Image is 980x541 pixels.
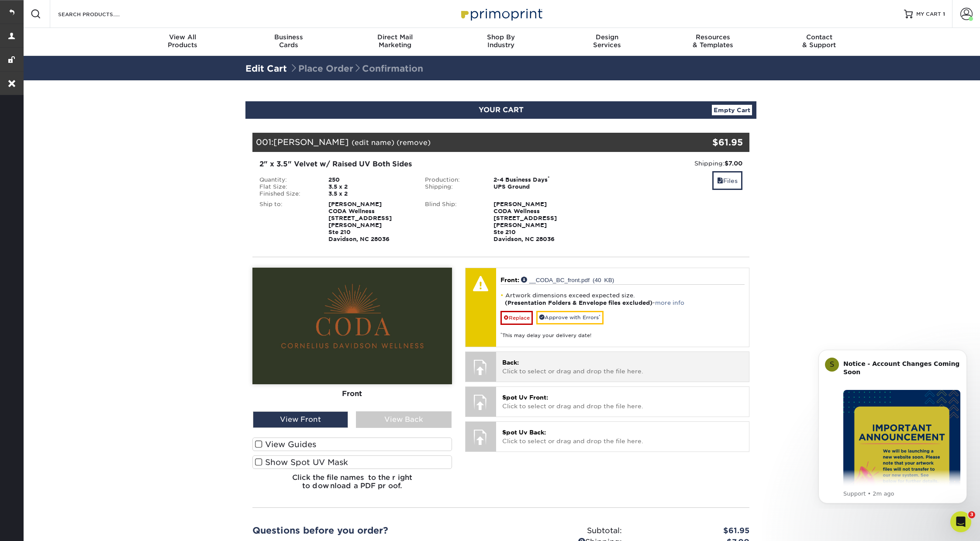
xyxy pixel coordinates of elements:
div: 3.5 x 2 [322,190,418,197]
div: Quantity: [253,176,322,183]
div: & Support [766,33,872,49]
div: Shipping: [418,183,487,190]
a: Contact& Support [766,28,872,56]
div: $61.95 [666,136,743,149]
span: 3 [968,511,975,518]
span: Spot Uv Back: [502,429,546,436]
a: Empty Cart [712,105,752,115]
a: View AllProducts [130,28,236,56]
span: Design [554,33,660,41]
a: __CODA_BC_front.pdf (40 KB) [521,276,614,283]
div: Flat Size: [253,183,322,190]
label: Show Spot UV Mask [252,455,452,469]
span: Shop By [448,33,554,41]
h2: Questions before you order? [252,525,494,536]
a: DesignServices [554,28,660,56]
div: Subtotal: [501,525,628,537]
span: Back: [502,359,519,366]
iframe: Intercom live chat [950,511,971,532]
h6: Click the file names to the right to download a PDF proof. [252,473,452,497]
a: Direct MailMarketing [342,28,448,56]
a: (edit name) [352,138,394,147]
a: Approve with Errors* [536,311,604,324]
a: Resources& Templates [660,28,766,56]
strong: [PERSON_NAME] CODA Wellness [STREET_ADDRESS][PERSON_NAME] Ste 210 Davidson, NC 28036 [328,201,392,242]
div: Products [130,33,236,49]
div: Finished Size: [253,190,322,197]
span: YOUR CART [479,106,524,114]
div: Industry [448,33,554,49]
div: Production: [418,176,487,183]
strong: [PERSON_NAME] CODA Wellness [STREET_ADDRESS][PERSON_NAME] Ste 210 Davidson, NC 28036 [493,201,557,242]
div: Front [252,384,452,403]
img: Primoprint [457,4,545,23]
a: more info [655,300,684,306]
span: Contact [766,33,872,41]
div: 2-4 Business Days [487,176,583,183]
div: Marketing [342,33,448,49]
div: Services [554,33,660,49]
span: Resources [660,33,766,41]
div: This may delay your delivery date! [500,325,745,339]
span: MY CART [916,10,941,18]
div: $61.95 [628,525,756,537]
div: Cards [236,33,342,49]
div: 3.5 x 2 [322,183,418,190]
span: files [717,177,723,184]
span: Business [236,33,342,41]
span: View All [130,33,236,41]
a: Replace [500,311,533,325]
a: (remove) [397,138,431,147]
div: UPS Ground [487,183,583,190]
a: Shop ByIndustry [448,28,554,56]
a: Edit Cart [245,63,287,74]
strong: $7.00 [725,160,742,167]
a: BusinessCards [236,28,342,56]
div: View Back [356,411,451,428]
li: Artwork dimensions exceed expected size. - [500,292,745,307]
div: Shipping: [590,159,742,168]
iframe: Intercom notifications message [805,342,980,509]
span: [PERSON_NAME] [273,137,349,147]
span: Place Order Confirmation [290,63,423,74]
div: 2" x 3.5" Velvet w/ Raised UV Both Sides [259,159,577,169]
strong: (Presentation Folders & Envelope files excluded) [505,300,652,306]
p: Click to select or drag and drop the file here. [502,393,743,411]
p: Click to select or drag and drop the file here. [502,428,743,446]
div: View Front [253,411,348,428]
span: 1 [943,11,945,17]
label: View Guides [252,438,452,451]
div: 001: [252,133,666,152]
div: Ship to: [253,201,322,243]
a: Files [712,171,742,190]
p: Click to select or drag and drop the file here. [502,358,743,376]
div: 250 [322,176,418,183]
input: SEARCH PRODUCTS..... [57,9,142,19]
span: Spot Uv Front: [502,394,548,401]
span: Direct Mail [342,33,448,41]
span: Front: [500,276,519,283]
div: Blind Ship: [418,201,487,243]
div: & Templates [660,33,766,49]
